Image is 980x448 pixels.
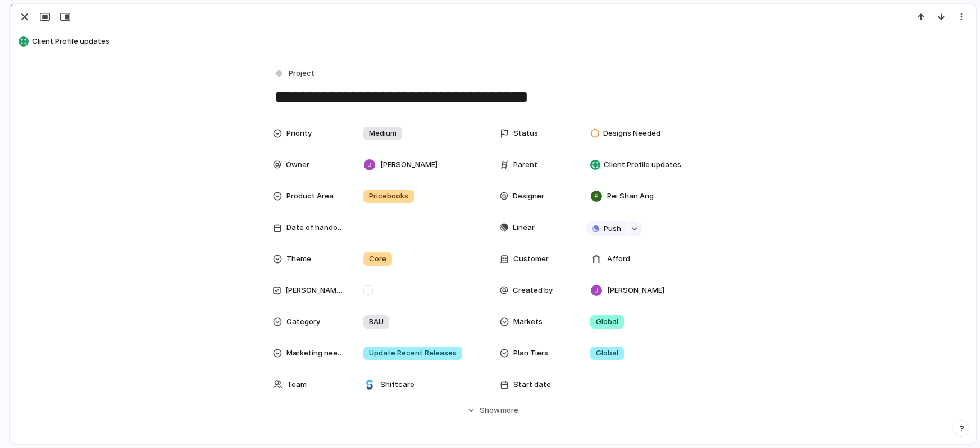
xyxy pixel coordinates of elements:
[604,223,621,234] span: Push
[607,285,664,296] span: [PERSON_NAME]
[513,379,551,390] span: Start date
[513,348,548,359] span: Plan Tiers
[287,379,307,390] span: Team
[369,253,386,265] span: Core
[369,191,408,202] span: Pricebooks
[369,128,396,139] span: Medium
[15,33,970,50] button: Client Profile updates
[596,348,618,359] span: Global
[286,348,345,359] span: Marketing needed
[513,159,537,170] span: Parent
[596,316,618,327] span: Global
[513,253,549,265] span: Customer
[369,316,384,327] span: BAU
[500,405,518,416] span: more
[286,316,320,327] span: Category
[607,253,630,265] span: Afford
[607,191,654,202] span: Pei Shan Ang
[289,68,314,79] span: Project
[513,222,535,233] span: Linear
[480,405,500,416] span: Show
[586,221,627,236] button: Push
[380,379,414,390] span: Shiftcare
[272,66,318,82] button: Project
[32,36,970,47] span: Client Profile updates
[380,159,437,170] span: [PERSON_NAME]
[513,316,543,327] span: Markets
[603,128,660,139] span: Designs Needed
[513,128,538,139] span: Status
[286,128,312,139] span: Priority
[286,222,345,233] span: Date of handover
[369,348,457,359] span: Update Recent Releases
[513,191,544,202] span: Designer
[513,285,553,296] span: Created by
[604,159,681,170] span: Client Profile updates
[286,191,334,202] span: Product Area
[285,285,345,296] span: [PERSON_NAME] Watching
[286,253,311,265] span: Theme
[286,159,309,170] span: Owner
[273,400,713,421] button: Showmore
